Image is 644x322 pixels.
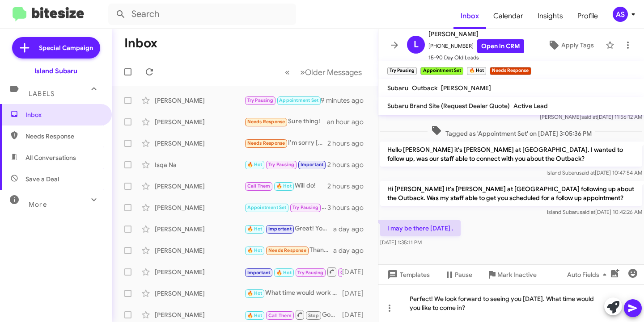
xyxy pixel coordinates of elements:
[244,224,333,234] div: Great! You are all set for [DATE].
[247,97,273,103] span: Try Pausing
[155,182,244,191] div: [PERSON_NAME]
[155,117,244,126] div: [PERSON_NAME]
[387,102,510,110] span: Subaru Brand Site (Request Dealer Quote)
[244,266,342,277] div: Inbound Call
[530,3,570,29] a: Insights
[305,67,362,77] span: Older Messages
[428,53,524,62] span: 15-90 Day Old Leads
[155,268,244,276] div: [PERSON_NAME]
[244,159,327,170] div: That’s great to hear! If you ever consider selling your vehicle in the future, feel free to reach...
[414,38,419,52] span: L
[387,84,408,92] span: Subaru
[285,67,290,78] span: «
[25,132,102,141] span: Needs Response
[580,209,595,215] span: said at
[327,139,371,148] div: 2 hours ago
[327,203,371,212] div: 3 hours ago
[268,313,292,318] span: Call Them
[268,226,292,232] span: Important
[295,63,367,81] button: Next
[453,3,486,29] a: Inbox
[547,209,642,215] span: Island Subaru [DATE] 10:42:26 AM
[479,267,544,283] button: Mark Inactive
[244,202,327,213] div: I understand. When you're ready, I can assist you in finding the perfect white Crosstrek. Feel fr...
[455,267,472,283] span: Pause
[155,289,244,298] div: [PERSON_NAME]
[378,284,644,322] div: Perfect! We look forward to seeing you [DATE]. What time would you like to come in?
[437,267,479,283] button: Pause
[155,96,244,105] div: [PERSON_NAME]
[155,246,244,255] div: [PERSON_NAME]
[428,125,595,138] span: Tagged as 'Appointment Set' on [DATE] 3:05:36 PM
[247,119,285,125] span: Needs Response
[567,267,610,283] span: Auto Fields
[124,36,157,50] h1: Inbox
[25,175,59,184] span: Save a Deal
[247,205,287,210] span: Appointment Set
[155,310,244,319] div: [PERSON_NAME]
[247,162,263,167] span: 🔥 Hot
[513,102,548,110] span: Active Lead
[297,270,323,276] span: Try Pausing
[155,225,244,234] div: [PERSON_NAME]
[247,247,263,253] span: 🔥 Hot
[247,313,263,318] span: 🔥 Hot
[301,162,324,167] span: Important
[244,245,333,255] div: Thanks in advance [PERSON_NAME]
[280,63,367,81] nav: Page navigation example
[155,160,244,169] div: Isqa Na
[570,3,605,29] a: Profile
[12,37,100,59] a: Special Campaign
[279,97,318,103] span: Appointment Set
[292,205,318,210] span: Try Pausing
[244,138,327,148] div: I'm sorry [PERSON_NAME] we were at the bank when the request was sent inadvertently to you. We li...
[108,4,296,25] input: Search
[155,203,244,212] div: [PERSON_NAME]
[327,182,371,191] div: 2 hours ago
[380,220,461,236] p: I may be there [DATE] .
[280,63,295,81] button: Previous
[561,37,594,53] span: Apply Tags
[247,226,263,232] span: 🔥 Hot
[333,246,371,255] div: a day ago
[497,267,537,283] span: Mark Inactive
[467,67,486,75] small: 🔥 Hot
[268,247,306,253] span: Needs Response
[244,95,321,105] div: I may be there [DATE] .
[247,270,271,276] span: Important
[441,84,491,92] span: [PERSON_NAME]
[560,267,617,283] button: Auto Fields
[547,169,642,176] span: Island Subaru [DATE] 10:47:54 AM
[308,313,319,318] span: Stop
[342,310,371,319] div: [DATE]
[386,267,430,283] span: Templates
[380,181,642,206] p: Hi [PERSON_NAME] It's [PERSON_NAME] at [GEOGRAPHIC_DATA] following up about the Outback. Was my s...
[342,268,371,276] div: [DATE]
[300,67,305,78] span: »
[380,142,642,167] p: Hello [PERSON_NAME] it's [PERSON_NAME] at [GEOGRAPHIC_DATA]. I wanted to follow up, was our staff...
[340,270,364,276] span: Call Them
[428,29,524,39] span: [PERSON_NAME]
[29,201,47,209] span: More
[420,67,463,75] small: Appointment Set
[342,289,371,298] div: [DATE]
[244,309,342,320] div: Good Morning [PERSON_NAME]! I wanted to follow up with you and see if had some time to stop by ou...
[276,183,292,189] span: 🔥 Hot
[247,183,271,189] span: Call Them
[579,169,595,176] span: said at
[490,67,531,75] small: Needs Response
[268,162,294,167] span: Try Pausing
[333,225,371,234] div: a day ago
[477,39,524,53] a: Open in CRM
[247,290,263,296] span: 🔥 Hot
[327,160,371,169] div: 2 hours ago
[486,3,530,29] a: Calendar
[380,239,422,246] span: [DATE] 1:35:11 PM
[276,270,292,276] span: 🔥 Hot
[244,288,342,298] div: What time would work best for you?
[581,113,597,120] span: said at
[25,153,76,162] span: All Conversations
